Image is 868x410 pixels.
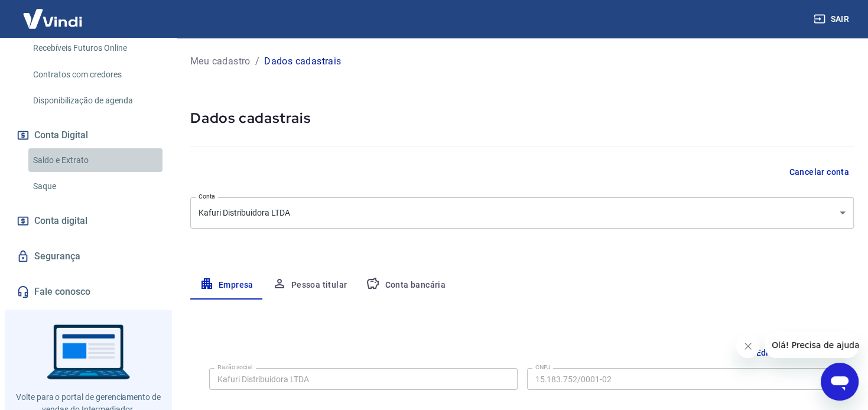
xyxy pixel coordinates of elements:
label: CNPJ [535,363,551,372]
iframe: Mensagem da empresa [765,332,859,358]
a: Saque [28,174,162,199]
label: Conta [199,192,215,201]
a: Disponibilização de agenda [28,89,162,113]
button: Conta Digital [14,122,162,148]
p: Dados cadastrais [264,54,341,69]
span: Conta digital [34,213,87,229]
iframe: Botão para abrir a janela de mensagens [821,363,859,401]
a: Segurança [14,243,162,269]
a: Conta digital [14,208,162,234]
h5: Dados cadastrais [190,109,854,128]
button: Empresa [190,271,263,300]
button: Sair [811,8,854,30]
a: Saldo e Extrato [28,148,162,173]
button: Conta bancária [356,271,455,300]
a: Contratos com credores [28,63,162,87]
button: Cancelar conta [784,161,854,183]
a: Meu cadastro [190,54,251,69]
img: Vindi [14,1,91,37]
button: Pessoa titular [263,271,357,300]
p: / [255,54,259,69]
a: Recebíveis Futuros Online [28,36,162,60]
a: Fale conosco [14,279,162,305]
iframe: Fechar mensagem [736,334,760,358]
label: Razão social [217,363,252,372]
span: Olá! Precisa de ajuda? [7,8,99,18]
div: Kafuri Distribuidora LTDA [190,197,854,229]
